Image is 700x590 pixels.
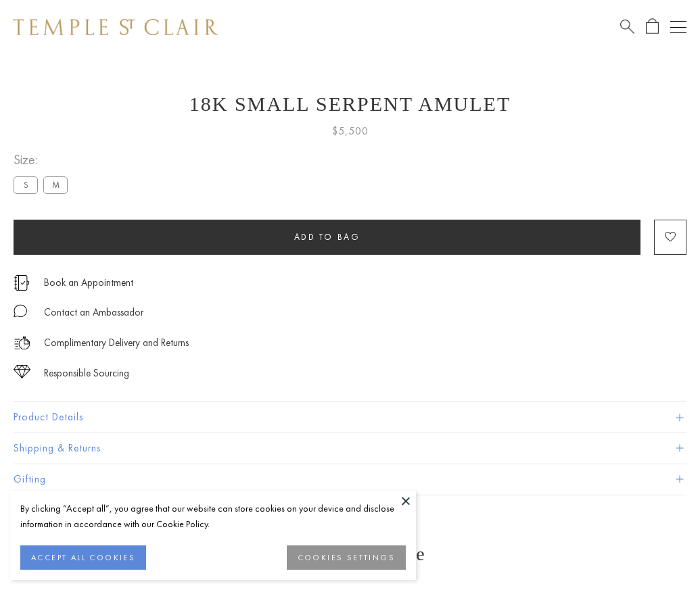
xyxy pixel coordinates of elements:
a: Book an Appointment [44,275,133,290]
label: S [14,176,38,193]
img: icon_delivery.svg [14,335,30,351]
div: Responsible Sourcing [44,365,129,382]
img: MessageIcon-01_2.svg [14,304,27,318]
a: Search [620,18,634,35]
span: Add to bag [294,231,360,243]
button: COOKIES SETTINGS [287,545,406,570]
button: Product Details [14,402,686,433]
button: Shipping & Returns [14,433,686,464]
a: Open Shopping Bag [646,18,659,35]
label: M [43,176,68,193]
button: Open navigation [670,19,686,35]
img: icon_appointment.svg [14,275,30,291]
div: By clicking “Accept all”, you agree that our website can store cookies on your device and disclos... [20,501,406,532]
p: Complimentary Delivery and Returns [44,335,189,351]
div: Contact an Ambassador [44,304,143,321]
button: Add to bag [14,220,640,255]
span: $5,500 [332,122,369,140]
span: Size: [14,149,73,171]
button: Gifting [14,464,686,495]
h1: 18K Small Serpent Amulet [14,93,686,116]
img: icon_sourcing.svg [14,365,30,378]
img: Temple St. Clair [14,19,218,35]
button: ACCEPT ALL COOKIES [20,545,146,570]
